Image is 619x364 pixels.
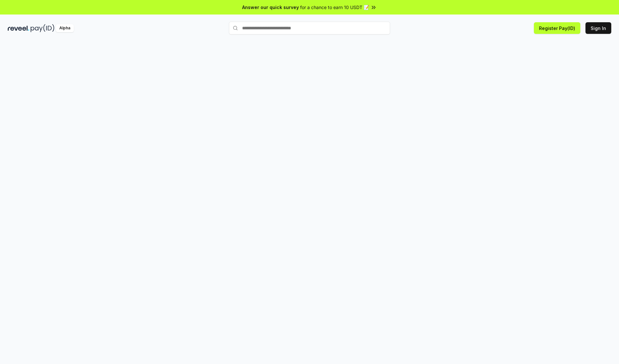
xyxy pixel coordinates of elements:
span: for a chance to earn 10 USDT 📝 [300,4,369,11]
div: Alpha [56,24,74,32]
button: Sign In [585,22,611,34]
span: Answer our quick survey [242,4,299,11]
img: pay_id [31,24,54,32]
button: Register Pay(ID) [534,22,580,34]
img: reveel_dark [8,24,29,32]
